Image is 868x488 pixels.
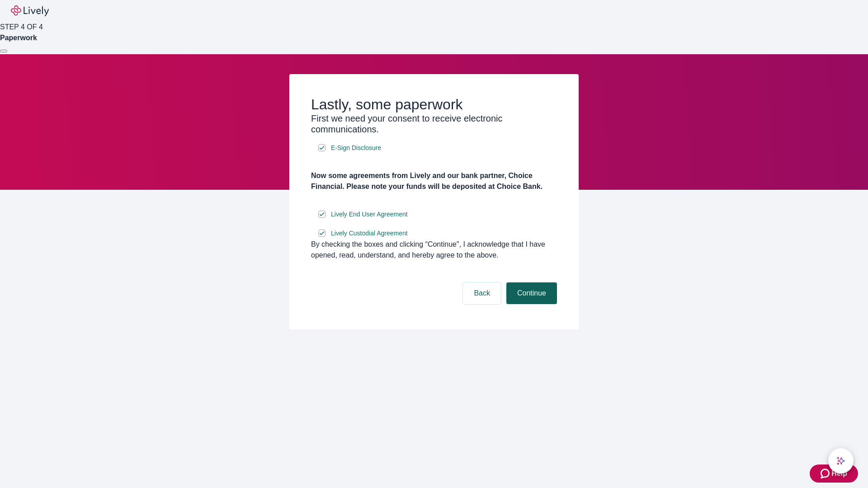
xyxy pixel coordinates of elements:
[506,282,557,304] button: Continue
[836,456,845,465] svg: Lively AI Assistant
[329,209,410,220] a: e-sign disclosure document
[831,468,847,479] span: Help
[311,239,557,261] div: By checking the boxes and clicking “Continue", I acknowledge that I have opened, read, understand...
[463,282,501,304] button: Back
[821,468,831,479] svg: Zendesk support icon
[331,229,408,238] span: Lively Custodial Agreement
[311,96,557,113] h2: Lastly, some paperwork
[311,170,557,192] h4: Now some agreements from Lively and our bank partner, Choice Financial. Please note your funds wi...
[311,113,557,135] h3: First we need your consent to receive electronic communications.
[329,228,410,239] a: e-sign disclosure document
[810,465,858,483] button: Zendesk support iconHelp
[331,143,381,153] span: E-Sign Disclosure
[331,210,408,219] span: Lively End User Agreement
[828,448,854,474] button: chat
[11,5,49,16] img: Lively
[329,142,383,154] a: e-sign disclosure document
